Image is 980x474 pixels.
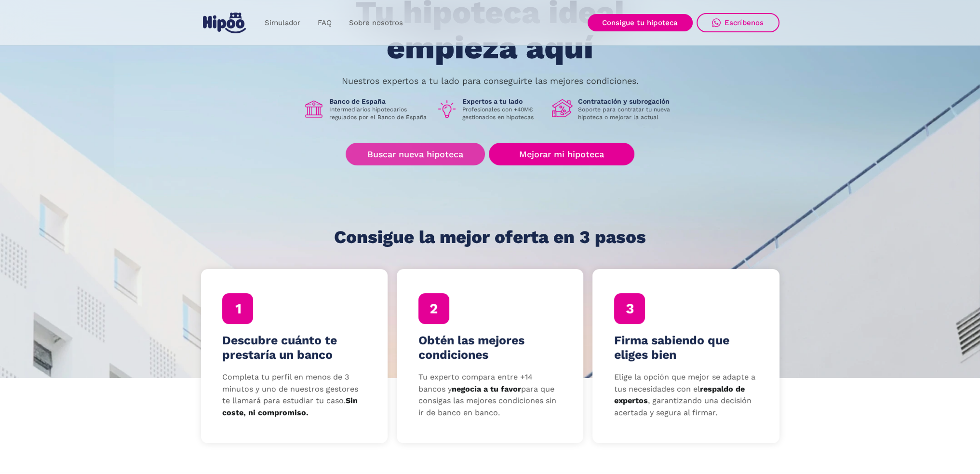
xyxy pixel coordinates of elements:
h1: Consigue la mejor oferta en 3 pasos [334,228,646,247]
p: Soporte para contratar tu nueva hipoteca o mejorar la actual [578,106,677,121]
a: Mejorar mi hipoteca [489,143,634,165]
h1: Banco de España [329,97,429,106]
p: Intermediarios hipotecarios regulados por el Banco de España [329,106,429,121]
h4: Firma sabiendo que eliges bien [614,333,758,362]
p: Elige la opción que mejor se adapte a tus necesidades con el , garantizando una decisión acertada... [614,371,758,419]
strong: negocia a tu favor [452,384,521,393]
a: Simulador [256,14,309,32]
a: Buscar nueva hipoteca [346,143,485,165]
p: Nuestros expertos a tu lado para conseguirte las mejores condiciones. [342,77,639,85]
p: Completa tu perfil en menos de 3 minutos y uno de nuestros gestores te llamará para estudiar tu c... [222,371,366,419]
a: Sobre nosotros [340,14,412,32]
p: Profesionales con +40M€ gestionados en hipotecas [462,106,544,121]
p: Tu experto compara entre +14 bancos y para que consigas las mejores condiciones sin ir de banco e... [418,371,562,419]
a: Consigue tu hipoteca [588,14,693,31]
h1: Expertos a tu lado [462,97,544,106]
h4: Descubre cuánto te prestaría un banco [222,333,366,362]
a: home [201,9,248,37]
div: Escríbenos [725,18,764,27]
h1: Contratación y subrogación [578,97,677,106]
h4: Obtén las mejores condiciones [418,333,562,362]
strong: Sin coste, ni compromiso. [222,396,358,417]
a: Escríbenos [697,13,779,32]
a: FAQ [309,14,340,32]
